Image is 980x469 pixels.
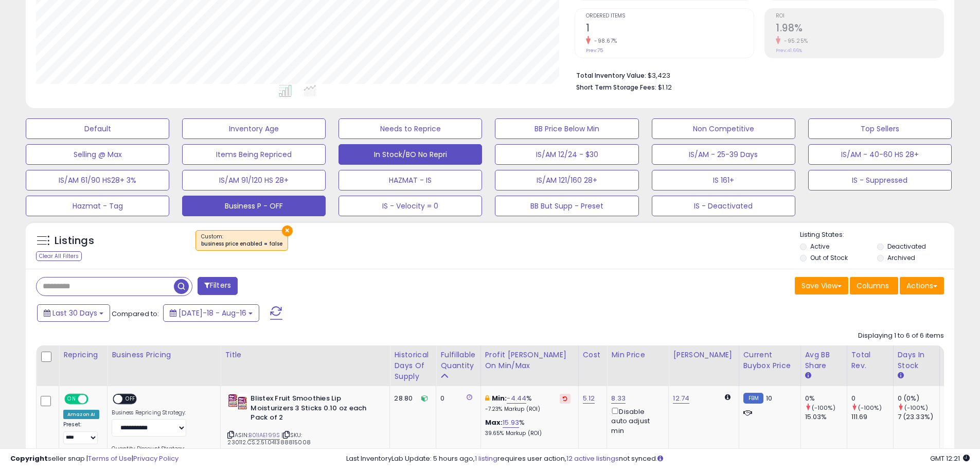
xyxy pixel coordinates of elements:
[887,242,926,251] label: Deactivated
[576,68,936,81] li: $3,423
[346,454,970,464] div: Last InventoryLab Update: 5 hours ago, requires user action, not synced.
[26,118,169,139] button: Default
[227,394,248,410] img: 513Oobc1joL._SL40_.jpg
[65,395,78,404] span: ON
[480,345,578,386] th: The percentage added to the cost of goods (COGS) that forms the calculator for Min & Max prices.
[251,394,376,425] b: Blistex Fruit Smoothies Lip Moisturizers 3 Sticks 0.10 oz each Pack of 2
[898,350,935,371] div: Days In Stock
[282,225,293,236] button: ×
[201,240,282,248] div: business price enabled = false
[182,118,326,139] button: Inventory Age
[37,304,110,322] button: Last 30 Days
[338,170,482,190] button: HAZMAT - IS
[26,170,169,190] button: IS/AM 61/90 HS28+ 3%
[394,350,432,382] div: Historical Days Of Supply
[850,277,898,294] button: Columns
[503,418,519,428] a: 15.93
[338,118,482,139] button: Needs to Reprice
[495,118,638,139] button: BB Price Below Min
[112,350,216,360] div: Business Pricing
[586,47,603,54] small: Prev: 75
[112,409,186,416] label: Business Repricing Strategy:
[440,350,476,371] div: Fulfillable Quantity
[10,454,179,464] div: seller snap | |
[808,144,952,165] button: IS/AM - 40-60 HS 28+
[485,418,571,437] div: %
[658,82,672,92] span: $1.12
[652,118,795,139] button: Non Competitive
[87,395,103,404] span: OFF
[851,412,893,422] div: 111.69
[805,371,811,380] small: Avg BB Share.
[475,454,497,463] a: 1 listing
[776,22,943,36] h2: 1.98%
[930,454,970,463] span: 2025-09-16 12:21 GMT
[812,404,835,412] small: (-100%)
[611,406,661,436] div: Disable auto adjust min
[566,454,619,463] a: 12 active listings
[112,309,159,319] span: Compared to:
[576,71,646,80] b: Total Inventory Value:
[225,350,385,360] div: Title
[583,393,595,404] a: 5.12
[857,281,889,291] span: Columns
[900,277,944,294] button: Actions
[182,196,326,216] button: Business P - OFF
[810,253,848,262] label: Out of Stock
[485,350,574,371] div: Profit [PERSON_NAME] on Min/Max
[179,308,246,318] span: [DATE]-18 - Aug-16
[338,144,482,165] button: In Stock/BO No Repri
[858,404,882,412] small: (-100%)
[904,404,928,412] small: (-100%)
[55,234,94,248] h5: Listings
[805,350,843,371] div: Avg BB Share
[495,196,638,216] button: BB But Supp - Preset
[898,412,939,422] div: 7 (23.33%)
[182,144,326,165] button: Items Being Repriced
[495,170,638,190] button: IS/AM 121/160 28+
[36,251,82,261] div: Clear All Filters
[485,394,571,413] div: %
[583,350,603,360] div: Cost
[810,242,829,251] label: Active
[776,47,802,54] small: Prev: 41.66%
[808,170,952,190] button: IS - Suppressed
[248,431,280,440] a: B01IAE199S
[858,331,944,341] div: Displaying 1 to 6 of 6 items
[673,393,689,404] a: 12.74
[611,393,626,404] a: 8.33
[800,230,954,240] p: Listing States:
[485,406,571,413] p: -7.23% Markup (ROI)
[63,410,99,419] div: Amazon AI
[26,144,169,165] button: Selling @ Max
[576,83,656,92] b: Short Term Storage Fees:
[808,118,952,139] button: Top Sellers
[652,196,795,216] button: IS - Deactivated
[201,233,282,248] span: Custom:
[944,394,978,403] div: 0%
[507,393,526,404] a: -4.44
[123,395,139,404] span: OFF
[805,394,847,403] div: 0%
[440,394,472,403] div: 0
[133,454,179,463] a: Privacy Policy
[63,421,99,444] div: Preset:
[898,394,939,403] div: 0 (0%)
[227,394,382,459] div: ASIN:
[394,394,428,403] div: 28.80
[652,170,795,190] button: IS 161+
[776,13,943,19] span: ROI
[611,350,664,360] div: Min Price
[652,144,795,165] button: IS/AM - 25-39 Days
[88,454,132,463] a: Terms of Use
[766,393,772,403] span: 10
[887,253,915,262] label: Archived
[163,304,259,322] button: [DATE]-18 - Aug-16
[485,418,503,427] b: Max:
[26,196,169,216] button: Hazmat - Tag
[52,308,97,318] span: Last 30 Days
[591,37,617,45] small: -98.67%
[492,393,507,403] b: Min:
[338,196,482,216] button: IS - Velocity = 0
[586,13,754,19] span: Ordered Items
